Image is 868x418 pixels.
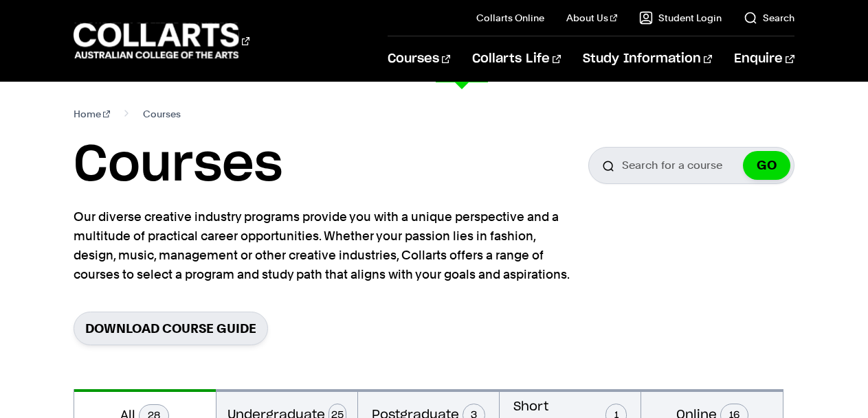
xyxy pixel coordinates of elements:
a: Search [744,11,794,25]
div: Go to homepage [74,21,249,60]
a: Courses [388,36,450,82]
a: Collarts Online [476,11,544,25]
a: Study Information [583,36,712,82]
a: About Us [566,11,617,25]
a: Student Login [639,11,722,25]
button: GO [743,151,790,180]
a: Enquire [734,36,794,82]
a: Download Course Guide [74,312,268,345]
input: Search for a course [588,147,794,184]
span: Courses [143,104,181,124]
p: Our diverse creative industry programs provide you with a unique perspective and a multitude of p... [74,207,575,284]
a: Home [74,104,110,124]
h1: Courses [74,135,282,196]
a: Collarts Life [472,36,561,82]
